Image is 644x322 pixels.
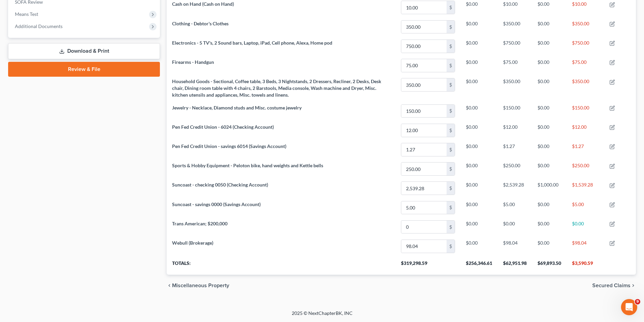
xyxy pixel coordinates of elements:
td: $0.00 [532,75,567,101]
span: Pen Fed Credit Union - 6024 (Checking Account) [172,124,274,130]
span: Electronics - 5 TV's, 2 Sound bars, Laptop, iPad, Cell phone, Alexa, Home pod [172,40,332,46]
th: $256,346.61 [460,256,498,275]
td: $0.00 [460,198,498,217]
td: $0.00 [460,121,498,140]
td: $0.00 [460,217,498,237]
span: Jewelry - Necklace, Diamond studs and Misc. costume jewelry [172,105,302,110]
th: $3,590.59 [567,256,604,275]
button: chevron_left Miscellaneous Property [167,283,229,288]
td: $0.00 [567,217,604,237]
td: $750.00 [498,36,532,56]
iframe: Intercom live chat [621,299,637,315]
span: Suncoast - savings 0000 (Savings Account) [172,201,261,207]
div: $ [447,59,455,72]
td: $0.00 [532,121,567,140]
input: 0.00 [401,59,447,72]
div: $ [447,78,455,91]
th: $69,893.50 [532,256,567,275]
td: $0.00 [532,17,567,36]
a: Review & File [8,62,160,77]
td: $98.04 [567,237,604,256]
div: $ [447,240,455,253]
span: Webull (Brokerage) [172,240,213,246]
td: $350.00 [498,17,532,36]
td: $350.00 [567,17,604,36]
td: $250.00 [498,159,532,178]
td: $0.00 [532,159,567,178]
span: Trans American; $200,000 [172,221,228,226]
div: $ [447,201,455,214]
input: 0.00 [401,240,447,253]
span: 9 [635,299,640,304]
td: $350.00 [498,75,532,101]
td: $75.00 [567,56,604,75]
div: $ [447,124,455,137]
span: Means Test [15,11,38,17]
input: 0.00 [401,182,447,195]
div: $ [447,163,455,175]
span: Additional Documents [15,23,63,29]
button: Secured Claims chevron_right [592,283,636,288]
i: chevron_right [630,283,636,288]
td: $0.00 [460,36,498,56]
span: Sports & Hobby Equipment - Peloton bike, hand weights and Kettle bells [172,163,323,168]
td: $1,539.28 [567,179,604,198]
input: 0.00 [401,221,447,233]
td: $12.00 [498,121,532,140]
td: $0.00 [498,217,532,237]
td: $12.00 [567,121,604,140]
th: Totals: [167,256,396,275]
input: 0.00 [401,105,447,118]
td: $0.00 [460,237,498,256]
div: $ [447,40,455,53]
div: $ [447,221,455,233]
span: Secured Claims [592,283,630,288]
td: $0.00 [460,101,498,121]
td: $75.00 [498,56,532,75]
input: 0.00 [401,143,447,156]
span: Cash on Hand (Cash on Hand) [172,1,234,7]
td: $0.00 [460,159,498,178]
td: $0.00 [532,56,567,75]
input: 0.00 [401,21,447,33]
th: $319,298.59 [396,256,460,275]
td: $1.27 [567,140,604,159]
input: 0.00 [401,40,447,53]
td: $0.00 [460,179,498,198]
td: $0.00 [460,17,498,36]
td: $1,000.00 [532,179,567,198]
td: $0.00 [460,75,498,101]
input: 0.00 [401,124,447,137]
i: chevron_left [167,283,172,288]
td: $0.00 [532,217,567,237]
td: $0.00 [532,101,567,121]
td: $0.00 [532,198,567,217]
td: $150.00 [498,101,532,121]
td: $250.00 [567,159,604,178]
span: Clothing - Debtor's Clothes [172,21,229,26]
td: $5.00 [567,198,604,217]
input: 0.00 [401,1,447,14]
td: $1.27 [498,140,532,159]
div: $ [447,143,455,156]
td: $350.00 [567,75,604,101]
td: $750.00 [567,36,604,56]
input: 0.00 [401,78,447,91]
div: 2025 © NextChapterBK, INC [129,310,515,322]
span: Suncoast - checking 0050 (Checking Account) [172,182,268,188]
td: $5.00 [498,198,532,217]
td: $0.00 [532,36,567,56]
td: $2,539.28 [498,179,532,198]
input: 0.00 [401,163,447,175]
td: $0.00 [532,140,567,159]
td: $150.00 [567,101,604,121]
th: $62,951.98 [498,256,532,275]
span: Pen Fed Credit Union - savings 6014 (Savings Account) [172,143,286,149]
a: Download & Print [8,43,160,59]
td: $0.00 [460,56,498,75]
span: Household Goods - Sectional, Coffee table, 3 Beds, 3 Nightstands, 2 Dressers, Recliner, 2 Desks, ... [172,78,381,98]
div: $ [447,105,455,118]
div: $ [447,21,455,33]
td: $0.00 [532,237,567,256]
div: $ [447,1,455,14]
